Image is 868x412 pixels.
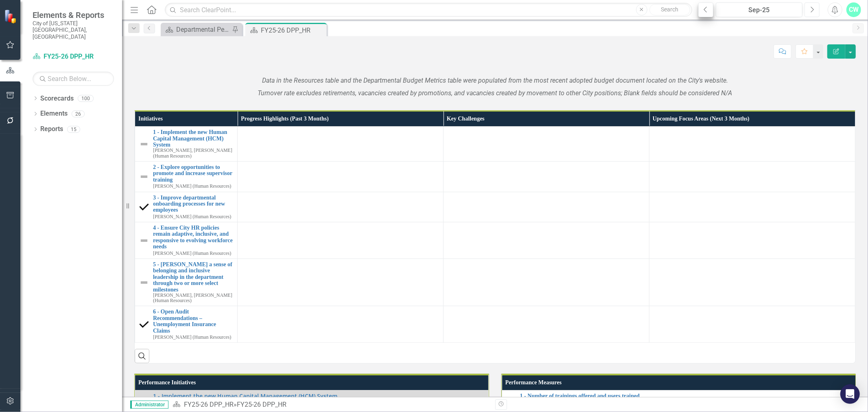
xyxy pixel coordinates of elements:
[153,148,233,158] small: [PERSON_NAME], [PERSON_NAME] (Human Resources)
[444,259,649,306] td: Double-Click to Edit
[444,192,649,222] td: Double-Click to Edit
[153,214,231,219] small: [PERSON_NAME] (Human Resources)
[33,52,114,61] a: FY25-26 DPP_HR
[72,110,85,117] div: 26
[238,161,444,192] td: Double-Click to Edit
[153,225,233,250] a: 4 - Ensure City HR policies remain adaptive, inclusive, and responsive to evolving workforce needs
[40,109,68,118] a: Elements
[649,192,855,222] td: Double-Click to Edit
[67,126,80,133] div: 15
[184,401,234,408] a: FY25-26 DPP_HR
[261,25,325,35] div: FY25-26 DPP_HR
[719,5,800,15] div: Sep-25
[238,192,444,222] td: Double-Click to Edit
[238,259,444,306] td: Double-Click to Edit
[153,195,233,213] a: 3 - Improve departmental onboarding processes for new employees
[33,20,114,40] small: City of [US_STATE][GEOGRAPHIC_DATA], [GEOGRAPHIC_DATA]
[238,127,444,162] td: Double-Click to Edit
[153,335,231,340] small: [PERSON_NAME] (Human Resources)
[840,384,860,404] div: Open Intercom Messenger
[163,24,230,35] a: Departmental Performance Plans
[444,306,649,343] td: Double-Click to Edit
[135,306,238,343] td: Double-Click to Edit Right Click for Context Menu
[238,306,444,343] td: Double-Click to Edit
[139,394,149,404] img: Not Defined
[649,259,855,306] td: Double-Click to Edit
[649,4,690,15] button: Search
[135,259,238,306] td: Double-Click to Edit Right Click for Context Menu
[78,95,94,102] div: 100
[33,72,114,86] input: Search Below...
[40,94,74,103] a: Scorecards
[444,127,649,162] td: Double-Click to Edit
[153,164,233,183] a: 2 - Explore opportunities to promote and increase supervisor training
[135,127,238,162] td: Double-Click to Edit Right Click for Context Menu
[649,306,855,343] td: Double-Click to Edit
[716,2,802,17] button: Sep-25
[139,202,149,212] img: Completed
[130,401,168,409] span: Administrator
[661,6,678,13] span: Search
[238,222,444,259] td: Double-Click to Edit
[139,236,149,245] img: Not Defined
[40,125,63,134] a: Reports
[153,309,233,334] a: 6 - Open Audit Recommendations – Unemployment Insurance Claims
[135,390,489,408] td: Double-Click to Edit Right Click for Context Menu
[4,9,18,24] img: ClearPoint Strategy
[173,400,489,410] div: »
[258,89,732,97] em: Turnover rate excludes retirements, vacancies created by promotions, and vacancies created by mov...
[139,139,149,149] img: Not Defined
[139,172,149,182] img: Not Defined
[153,393,484,399] a: 1 - Implement the new Human Capital Management (HCM) System
[262,77,728,84] em: Data in the Resources table and the Departmental Budget Metrics table were populated from the mos...
[139,320,149,329] img: Completed
[506,394,516,404] img: Not Defined
[153,293,233,303] small: [PERSON_NAME], [PERSON_NAME] (Human Resources)
[135,222,238,259] td: Double-Click to Edit Right Click for Context Menu
[649,161,855,192] td: Double-Click to Edit
[502,390,858,408] td: Double-Click to Edit Right Click for Context Menu
[520,393,854,399] a: 1 - Number of trainings offered and users trained
[153,129,233,148] a: 1 - Implement the new Human Capital Management (HCM) System
[135,161,238,192] td: Double-Click to Edit Right Click for Context Menu
[153,261,233,293] a: 5 - [PERSON_NAME] a sense of belonging and inclusive leadership in the department through two or ...
[176,24,230,35] div: Departmental Performance Plans
[444,161,649,192] td: Double-Click to Edit
[33,10,114,20] span: Elements & Reports
[649,222,855,259] td: Double-Click to Edit
[237,401,286,408] div: FY25-26 DPP_HR
[153,184,231,189] small: [PERSON_NAME] (Human Resources)
[165,3,692,17] input: Search ClearPoint...
[153,251,231,256] small: [PERSON_NAME] (Human Resources)
[846,2,861,17] button: CW
[139,278,149,287] img: Not Defined
[444,222,649,259] td: Double-Click to Edit
[135,192,238,222] td: Double-Click to Edit Right Click for Context Menu
[649,127,855,162] td: Double-Click to Edit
